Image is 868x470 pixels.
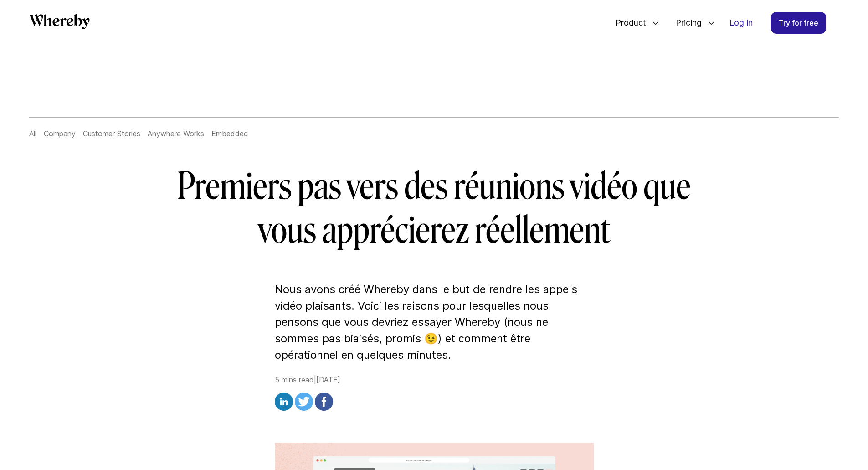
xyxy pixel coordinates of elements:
[29,14,90,29] svg: Whereby
[667,8,704,38] span: Pricing
[172,165,697,252] h1: Premiers pas vers des réunions vidéo que vous apprécierez réellement
[275,374,594,413] div: 5 mins read | [DATE]
[295,393,313,411] img: twitter
[771,12,826,34] a: Try for free
[29,14,90,32] a: Whereby
[275,393,293,411] img: linkedin
[606,8,648,38] span: Product
[148,129,204,138] a: Anywhere Works
[29,129,36,138] a: All
[83,129,140,138] a: Customer Stories
[275,281,594,363] p: Nous avons créé Whereby dans le but de rendre les appels vidéo plaisants. Voici les raisons pour ...
[211,129,248,138] a: Embedded
[315,393,333,411] img: facebook
[722,12,760,33] a: Log in
[44,129,76,138] a: Company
